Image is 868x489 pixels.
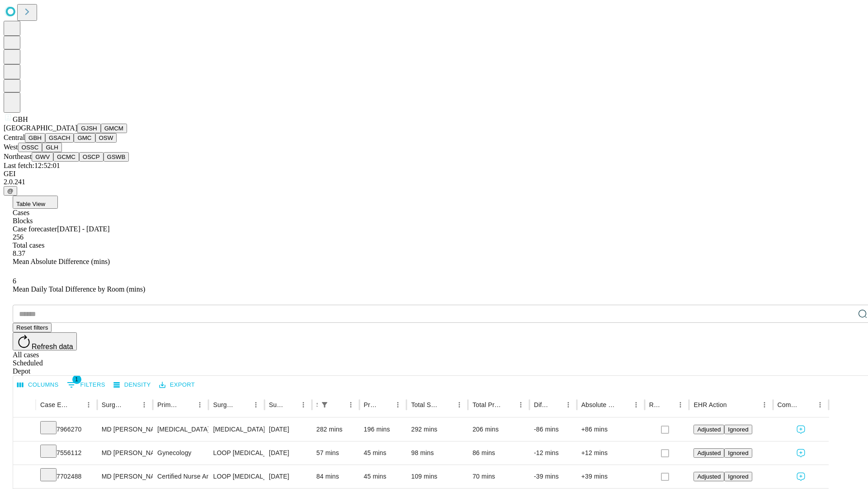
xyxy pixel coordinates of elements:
[728,398,741,411] button: Sort
[379,398,392,411] button: Sort
[193,398,206,411] button: Menu
[111,378,153,392] button: Density
[16,201,45,207] span: Table View
[13,332,77,350] button: Refresh data
[13,277,16,285] span: 6
[728,426,748,433] span: Ignored
[16,324,48,331] span: Reset filters
[40,465,93,488] div: 7702488
[411,418,463,441] div: 292 mins
[53,152,79,162] button: GCMC
[101,124,127,133] button: GMCM
[472,401,501,408] div: Total Predicted Duration
[77,124,101,133] button: GJSH
[411,441,463,465] div: 98 mins
[25,133,45,143] button: GBH
[13,115,28,123] span: GBH
[534,418,572,441] div: -86 mins
[13,225,57,233] span: Case forecaster
[7,187,14,194] span: @
[82,398,95,411] button: Menu
[250,398,262,411] button: Menu
[40,418,93,441] div: 7966270
[534,441,572,465] div: -12 mins
[18,422,31,438] button: Expand
[18,143,42,152] button: OSSC
[697,426,721,433] span: Adjusted
[79,152,104,162] button: OSCP
[4,134,25,141] span: Central
[213,401,236,408] div: Surgery Name
[814,398,826,411] button: Menu
[157,418,204,441] div: [MEDICAL_DATA]
[157,465,204,488] div: Certified Nurse Anesthetist
[649,401,661,408] div: Resolved in EHR
[534,401,548,408] div: Difference
[581,401,616,408] div: Absolute Difference
[364,418,402,441] div: 196 mins
[102,418,148,441] div: MD [PERSON_NAME]
[72,375,81,384] span: 1
[40,401,69,408] div: Case Epic Id
[15,378,61,392] button: Select columns
[125,398,138,411] button: Sort
[411,465,463,488] div: 109 mins
[157,441,204,465] div: Gynecology
[332,398,344,411] button: Sort
[13,249,25,257] span: 8.37
[453,398,466,411] button: Menu
[316,418,355,441] div: 282 mins
[57,225,109,233] span: [DATE] - [DATE]
[581,418,640,441] div: +86 mins
[472,441,525,465] div: 86 mins
[4,124,77,132] span: [GEOGRAPHIC_DATA]
[674,398,687,411] button: Menu
[472,418,525,441] div: 206 mins
[728,473,748,480] span: Ignored
[213,465,259,488] div: LOOP [MEDICAL_DATA] EXCISION PROCEDURE
[13,285,145,293] span: Mean Daily Total Difference by Room (mins)
[724,425,752,434] button: Ignored
[758,398,771,411] button: Menu
[316,441,355,465] div: 57 mins
[318,398,331,411] button: Show filters
[617,398,630,411] button: Sort
[102,441,148,465] div: MD [PERSON_NAME]
[364,401,378,408] div: Predicted In Room Duration
[269,401,283,408] div: Surgery Date
[42,143,61,152] button: GLH
[213,441,259,465] div: LOOP [MEDICAL_DATA] EXCISION PROCEDURE
[4,162,60,169] span: Last fetch: 12:52:01
[4,170,864,178] div: GEI
[13,258,110,265] span: Mean Absolute Difference (mins)
[95,133,117,143] button: OSW
[697,450,721,456] span: Adjusted
[102,465,148,488] div: MD [PERSON_NAME]
[693,472,724,481] button: Adjusted
[297,398,310,411] button: Menu
[4,178,864,186] div: 2.0.241
[157,401,180,408] div: Primary Service
[472,465,525,488] div: 70 mins
[581,441,640,465] div: +12 mins
[364,465,402,488] div: 45 mins
[13,196,58,209] button: Table View
[630,398,642,411] button: Menu
[237,398,250,411] button: Sort
[102,401,124,408] div: Surgeon Name
[269,418,307,441] div: [DATE]
[4,153,32,160] span: Northeast
[344,398,357,411] button: Menu
[562,398,575,411] button: Menu
[514,398,527,411] button: Menu
[728,450,748,456] span: Ignored
[4,143,18,151] span: West
[104,152,129,162] button: GSWB
[364,441,402,465] div: 45 mins
[318,398,331,411] div: 1 active filter
[70,398,82,411] button: Sort
[74,133,95,143] button: GMC
[693,425,724,434] button: Adjusted
[18,469,31,485] button: Expand
[138,398,151,411] button: Menu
